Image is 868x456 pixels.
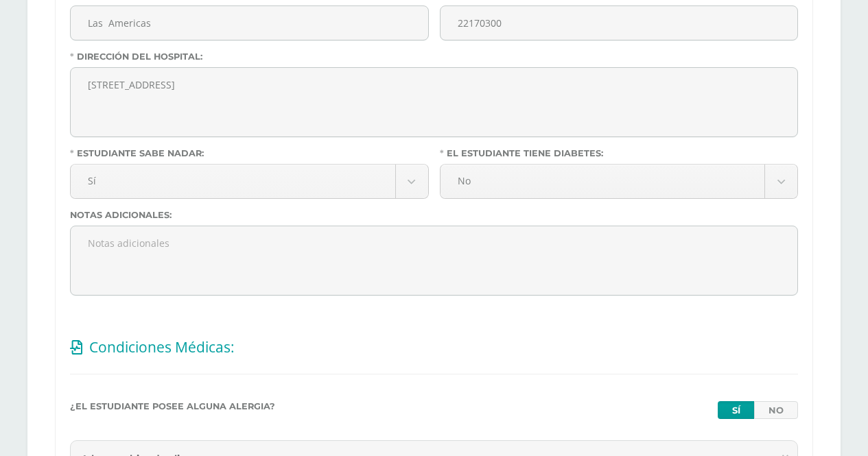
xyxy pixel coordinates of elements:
[70,148,429,158] label: Estudiante sabe nadar:
[71,68,797,136] textarea: [STREET_ADDRESS]
[70,401,275,413] label: ¿El estudiante posee alguna alergia?
[71,165,428,198] a: Sí
[458,165,748,197] span: No
[89,337,235,357] span: Condiciones Médicas:
[88,165,378,197] span: Sí
[70,210,798,220] label: Notas adicionales:
[441,6,798,40] input: Teléfono del hospital
[754,401,798,419] a: No
[440,148,799,158] label: El estudiante tiene diabetes:
[441,165,798,198] a: No
[718,401,754,419] a: Sí
[71,6,428,40] input: Nombre del hospital
[718,401,798,419] div: has_allergies
[70,51,798,62] label: Dirección del hospital:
